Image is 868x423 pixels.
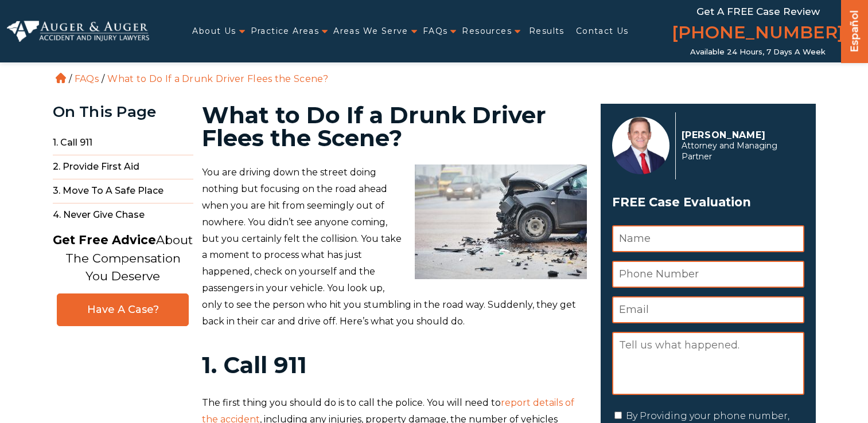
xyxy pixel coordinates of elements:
span: FREE Case Evaluation [612,191,804,213]
span: 4. Never Give Chase [53,203,193,227]
li: What to Do If a Drunk Driver Flees the Scene? [104,73,331,84]
input: Email [612,296,804,323]
input: Name [612,225,804,252]
span: Attorney and Managing Partner [682,140,798,162]
span: Available 24 Hours, 7 Days a Week [690,48,826,57]
a: FAQs [423,19,448,43]
p: You are driving down the street doing nothing but focusing on the road ahead when you are hit fro... [202,164,587,330]
a: Practice Areas [251,19,320,43]
strong: 1. Call 911 [202,351,307,379]
p: About The Compensation You Deserve [53,231,193,285]
img: Herbert Auger [612,117,670,174]
a: Have A Case? [57,293,189,326]
span: Have A Case? [69,303,177,316]
a: Home [56,73,66,83]
img: car-crash-accident-on-street-damaged-automobiles-after-collision-in-city [415,164,587,279]
a: Results [529,19,565,43]
a: FAQs [75,73,99,84]
p: [PERSON_NAME] [682,130,798,140]
span: 2. Provide First Aid [53,155,193,179]
span: 3. Move to a Safe Place [53,179,193,203]
span: Get a FREE Case Review [696,6,820,17]
div: On This Page [53,104,193,120]
a: Contact Us [576,19,629,43]
a: [PHONE_NUMBER] [672,20,844,48]
h1: What to Do If a Drunk Driver Flees the Scene? [202,104,587,150]
input: Phone Number [612,261,804,288]
img: Auger & Auger Accident and Injury Lawyers Logo [7,21,149,42]
a: About Us [192,19,236,43]
strong: Get Free Advice [53,233,156,247]
a: Areas We Serve [333,19,408,43]
a: Resources [462,19,512,43]
span: 1. Call 911 [53,131,193,155]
